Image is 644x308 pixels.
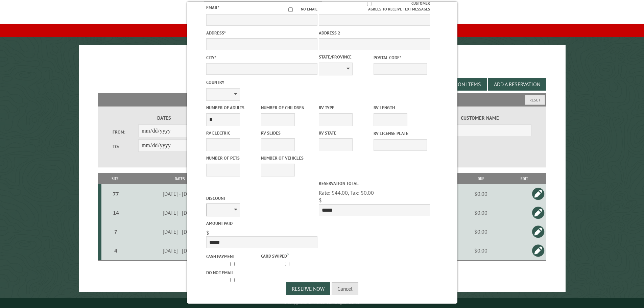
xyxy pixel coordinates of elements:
[206,54,317,61] label: City
[261,155,314,161] label: Number of Vehicles
[459,203,502,222] td: $0.00
[488,78,546,91] button: Add a Reservation
[319,197,322,204] span: $
[319,189,374,196] span: Rate: $44.00, Tax: $0.00
[206,220,317,227] label: Amount paid
[206,195,317,202] label: Discount
[206,253,260,260] label: Cash payment
[428,114,531,122] label: Customer Name
[319,30,430,36] label: Address 2
[206,30,317,36] label: Address
[319,180,430,187] label: Reservation Total
[130,247,230,254] div: [DATE] - [DATE]
[459,184,502,203] td: $0.00
[206,269,260,276] label: Do not email
[459,241,502,260] td: $0.00
[206,130,260,136] label: RV Electric
[130,228,230,235] div: [DATE] - [DATE]
[261,252,314,259] label: Card swiped
[130,209,230,216] div: [DATE] - [DATE]
[206,79,317,86] label: Country
[374,54,427,61] label: Postal Code
[104,190,128,197] div: 77
[459,222,502,241] td: $0.00
[129,173,231,185] th: Dates
[130,190,230,197] div: [DATE] - [DATE]
[206,155,260,161] label: Number of Pets
[319,130,372,136] label: RV State
[261,130,314,136] label: RV Slides
[98,56,546,75] h1: Reservations
[206,229,209,236] span: $
[319,104,372,111] label: RV Type
[280,7,301,12] input: No email
[287,252,289,257] a: ?
[98,93,546,106] h2: Filters
[206,104,260,111] label: Number of Adults
[327,2,411,6] input: Customer agrees to receive text messages
[104,209,128,216] div: 14
[286,282,330,295] button: Reserve Now
[374,130,427,137] label: RV License Plate
[374,104,427,111] label: RV Length
[280,6,317,12] label: No email
[319,54,372,60] label: State/Province
[101,173,129,185] th: Site
[113,143,138,150] label: To:
[459,173,502,185] th: Due
[284,301,360,305] small: © Campground Commander LLC. All rights reserved.
[206,5,219,10] label: Email
[332,282,358,295] button: Cancel
[104,247,128,254] div: 4
[261,104,314,111] label: Number of Children
[113,114,216,122] label: Dates
[502,173,546,185] th: Edit
[429,78,487,91] button: Edit Add-on Items
[525,95,545,105] button: Reset
[113,129,138,135] label: From:
[319,1,430,12] label: Customer agrees to receive text messages
[104,228,128,235] div: 7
